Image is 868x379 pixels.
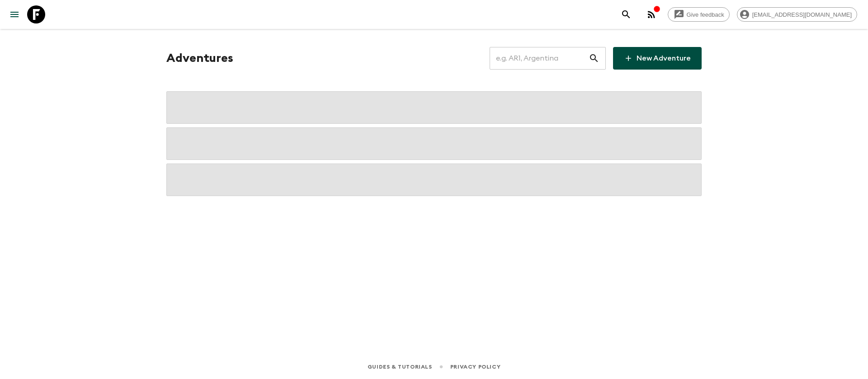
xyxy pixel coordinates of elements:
[368,362,432,372] a: Guides & Tutorials
[450,362,500,372] a: Privacy Policy
[490,46,589,71] input: e.g. AR1, Argentina
[5,5,24,23] button: menu
[617,5,635,23] button: search adventures
[747,11,857,18] span: [EMAIL_ADDRESS][DOMAIN_NAME]
[668,7,730,22] a: Give feedback
[737,7,857,22] div: [EMAIL_ADDRESS][DOMAIN_NAME]
[613,47,702,70] a: New Adventure
[682,11,729,18] span: Give feedback
[166,49,233,67] h1: Adventures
